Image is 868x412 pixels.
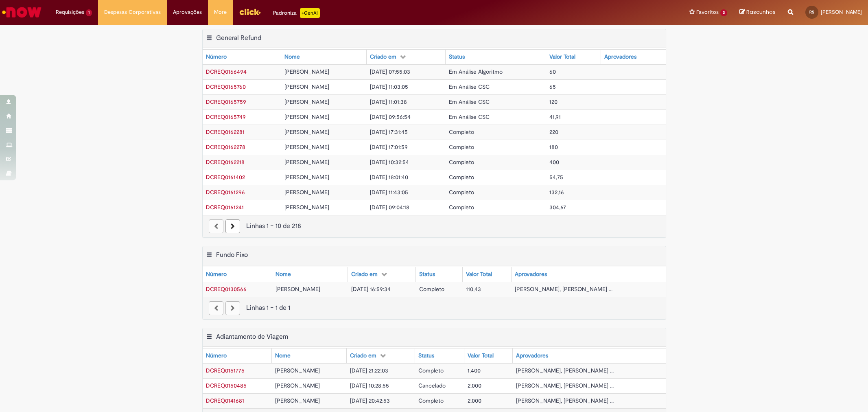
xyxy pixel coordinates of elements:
button: General Refund Menu de contexto [206,34,212,44]
span: Em Análise CSC [449,98,490,105]
div: Valor Total [549,53,575,61]
div: Número [206,270,227,278]
a: Abrir Registro: DCREQ0166494 [206,68,247,75]
span: [PERSON_NAME] [284,113,329,121]
div: Criado em [350,352,376,360]
span: [PERSON_NAME] [284,98,329,105]
div: Criado em [370,53,396,61]
span: Despesas Corporativas [104,8,161,16]
span: Em Análise Algoritmo [449,68,503,75]
a: Rascunhos [739,9,776,16]
span: Completo [419,285,444,293]
nav: paginação [203,297,666,319]
span: Em Análise CSC [449,113,490,121]
span: 41,91 [549,113,561,121]
span: [PERSON_NAME] [284,173,329,181]
span: RS [809,9,814,15]
span: 132,16 [549,188,564,196]
span: DCREQ0130566 [206,285,247,293]
span: 54,75 [549,173,563,181]
span: [DATE] 09:56:54 [370,113,411,121]
a: Abrir Registro: DCREQ0151775 [206,367,245,374]
span: DCREQ0161296 [206,188,245,196]
div: Status [419,270,435,278]
span: Favoritos [696,8,719,16]
span: Completo [449,188,474,196]
a: Abrir Registro: DCREQ0161402 [206,173,245,181]
span: DCREQ0161402 [206,173,245,181]
p: +GenAi [300,8,320,18]
span: [PERSON_NAME], [PERSON_NAME] ... [516,367,614,374]
span: [DATE] 11:01:38 [370,98,407,105]
a: Abrir Registro: DCREQ0130566 [206,285,247,293]
a: Abrir Registro: DCREQ0165759 [206,98,246,105]
span: [DATE] 17:31:45 [370,128,408,136]
span: [PERSON_NAME] [275,367,320,374]
span: Aprovações [173,8,202,16]
span: [PERSON_NAME] [284,204,329,211]
span: 304,67 [549,204,566,211]
h2: Fundo Fixo [216,251,248,259]
div: Nome [275,352,291,360]
span: Completo [418,397,444,404]
span: Completo [449,173,474,181]
span: DCREQ0162281 [206,128,245,136]
a: Abrir Registro: DCREQ0162278 [206,143,245,151]
span: 2.000 [468,382,481,389]
span: [PERSON_NAME] [275,397,320,404]
span: 220 [549,128,558,136]
a: Abrir Registro: DCREQ0141681 [206,397,244,404]
span: [PERSON_NAME] [284,143,329,151]
nav: paginação [203,215,666,237]
div: Linhas 1 − 10 de 218 [209,221,660,231]
a: Abrir Registro: DCREQ0165760 [206,83,246,90]
span: DCREQ0165749 [206,113,246,121]
div: Aprovadores [604,53,636,61]
a: Abrir Registro: DCREQ0161241 [206,204,244,211]
span: [PERSON_NAME], [PERSON_NAME] ... [515,285,612,293]
span: [DATE] 10:28:55 [350,382,389,389]
span: 2.000 [468,397,481,404]
span: [DATE] 09:04:18 [370,204,409,211]
img: ServiceNow [1,4,43,20]
span: 1 [86,9,92,16]
a: Abrir Registro: DCREQ0162218 [206,158,245,166]
span: DCREQ0165760 [206,83,246,90]
div: Status [418,352,434,360]
div: Padroniza [273,8,320,18]
div: Número [206,352,227,360]
span: DCREQ0165759 [206,98,246,105]
span: [PERSON_NAME] [284,68,329,75]
div: Criado em [351,270,378,278]
span: 65 [549,83,556,90]
button: Adiantamento de Viagem Menu de contexto [206,333,212,343]
span: 110,43 [466,285,481,293]
span: Em Análise CSC [449,83,490,90]
div: Valor Total [468,352,494,360]
span: Completo [449,158,474,166]
span: DCREQ0162218 [206,158,245,166]
span: 60 [549,68,556,75]
span: [PERSON_NAME] [284,128,329,136]
span: 400 [549,158,559,166]
div: Nome [275,270,291,278]
span: DCREQ0166494 [206,68,247,75]
span: 120 [549,98,558,105]
span: [PERSON_NAME], [PERSON_NAME] ... [516,397,614,404]
span: Completo [449,204,474,211]
span: [DATE] 11:03:05 [370,83,408,90]
span: [PERSON_NAME] [275,285,320,293]
div: Status [449,53,465,61]
span: [PERSON_NAME], [PERSON_NAME] ... [516,382,614,389]
a: Abrir Registro: DCREQ0165749 [206,113,246,121]
span: [PERSON_NAME] [284,83,329,90]
a: Abrir Registro: DCREQ0162281 [206,128,245,136]
span: [DATE] 16:59:34 [351,285,391,293]
div: Aprovadores [515,270,547,278]
span: [DATE] 21:22:03 [350,367,388,374]
span: Rascunhos [746,8,776,16]
span: 180 [549,143,558,151]
span: DCREQ0151775 [206,367,245,374]
span: [PERSON_NAME] [275,382,320,389]
a: Abrir Registro: DCREQ0150485 [206,382,247,389]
